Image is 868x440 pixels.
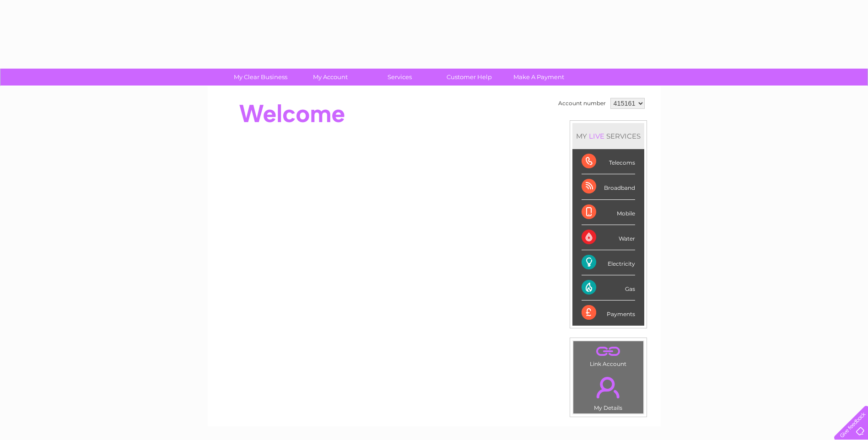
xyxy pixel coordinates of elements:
td: My Details [573,369,644,414]
a: Make A Payment [501,69,577,86]
td: Account number [556,96,608,111]
div: Broadband [582,174,635,199]
div: Gas [582,275,635,300]
div: Water [582,225,635,250]
div: LIVE [587,132,606,140]
a: Services [362,69,437,86]
div: Payments [582,300,635,325]
a: My Account [292,69,368,86]
div: Telecoms [582,149,635,174]
a: . [576,343,641,360]
div: MY SERVICES [572,123,644,149]
div: Mobile [582,200,635,225]
a: My Clear Business [223,69,298,86]
a: Customer Help [431,69,507,86]
td: Link Account [573,341,644,370]
div: Electricity [582,250,635,275]
a: . [576,371,641,403]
